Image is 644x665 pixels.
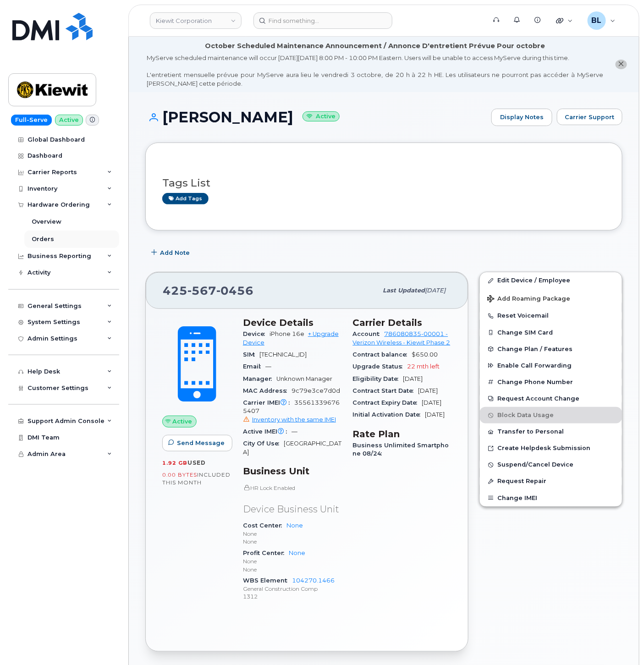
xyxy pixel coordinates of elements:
[205,41,545,51] div: October Scheduled Maintenance Announcement / Annonce D'entretient Prévue Pour octobre
[491,109,552,126] a: Display Notes
[243,399,294,406] span: Carrier IMEI
[145,244,198,261] button: Add Note
[353,330,385,337] span: Account
[565,113,615,121] span: Carrier Support
[353,387,418,394] span: Contract Start Date
[418,387,438,394] span: [DATE]
[243,428,292,435] span: Active IMEI
[162,472,197,478] span: 0.00 Bytes
[162,435,232,451] button: Send Message
[407,363,440,370] span: 22 mth left
[243,484,342,492] p: HR Lock Enabled
[145,109,487,125] h1: [PERSON_NAME]
[353,317,452,328] h3: Carrier Details
[480,440,622,456] a: Create Helpdesk Submission
[480,272,622,289] a: Edit Device / Employee
[497,462,573,468] span: Suspend/Cancel Device
[216,284,253,297] span: 0456
[353,375,403,382] span: Eligibility Date
[243,557,342,565] p: None
[353,411,425,418] span: Initial Activation Date
[173,417,193,426] span: Active
[557,109,622,125] button: Carrier Support
[160,248,190,257] span: Add Note
[276,375,332,382] span: Unknown Manager
[265,363,271,370] span: —
[243,440,341,455] span: [GEOGRAPHIC_DATA]
[303,111,340,122] small: Active
[353,351,412,358] span: Contract balance
[243,466,342,477] h3: Business Unit
[412,351,438,358] span: $650.00
[243,577,292,584] span: WBS Element
[383,287,425,294] span: Last updated
[243,399,342,424] span: 355613396765407
[252,416,336,423] span: Inventory with the same IMEI
[243,503,342,516] p: Device Business Unit
[480,341,622,357] button: Change Plan / Features
[243,317,342,328] h3: Device Details
[243,530,342,538] p: None
[243,375,276,382] span: Manager
[604,625,637,658] iframe: Messenger Launcher
[292,387,340,394] span: 9c79e3ce7d0d
[480,390,622,407] button: Request Account Change
[480,374,622,390] button: Change Phone Number
[243,330,270,337] span: Device
[403,375,423,382] span: [DATE]
[163,284,253,297] span: 425
[480,473,622,489] button: Request Repair
[497,362,572,369] span: Enable Call Forwarding
[243,330,339,346] a: + Upgrade Device
[292,428,297,435] span: —
[243,550,289,556] span: Profit Center
[497,346,572,352] span: Change Plan / Features
[162,193,209,204] a: Add tags
[243,522,286,529] span: Cost Center
[422,399,442,406] span: [DATE]
[243,440,284,447] span: City Of Use
[177,439,225,447] span: Send Message
[147,54,604,88] div: MyServe scheduled maintenance will occur [DATE][DATE] 8:00 PM - 10:00 PM Eastern. Users will be u...
[480,324,622,341] button: Change SIM Card
[289,550,305,556] a: None
[243,566,342,573] p: None
[353,330,451,346] a: 786080835-00001 - Verizon Wireless - Kiewit Phase 2
[480,490,622,506] button: Change IMEI
[243,351,259,358] span: SIM
[480,289,622,308] button: Add Roaming Package
[480,407,622,423] button: Block Data Usage
[243,538,342,545] p: None
[243,593,342,601] p: 1312
[286,522,303,529] a: None
[243,363,265,370] span: Email
[162,460,187,466] span: 1.92 GB
[243,585,342,593] p: General Construction Comp
[353,399,422,406] span: Contract Expiry Date
[270,330,304,337] span: iPhone 16e
[187,459,206,466] span: used
[480,456,622,473] button: Suspend/Cancel Device
[480,423,622,440] button: Transfer to Personal
[487,295,570,304] span: Add Roaming Package
[292,577,335,584] a: 104270.1466
[243,387,292,394] span: MAC Address
[162,177,605,189] h3: Tags List
[353,442,449,457] span: Business Unlimited Smartphone 08/24
[353,363,407,370] span: Upgrade Status
[425,411,445,418] span: [DATE]
[480,357,622,374] button: Enable Call Forwarding
[243,416,336,423] a: Inventory with the same IMEI
[353,429,452,440] h3: Rate Plan
[480,308,622,324] button: Reset Voicemail
[616,60,627,69] button: close notification
[259,351,307,358] span: [TECHNICAL_ID]
[425,287,446,294] span: [DATE]
[187,284,216,297] span: 567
